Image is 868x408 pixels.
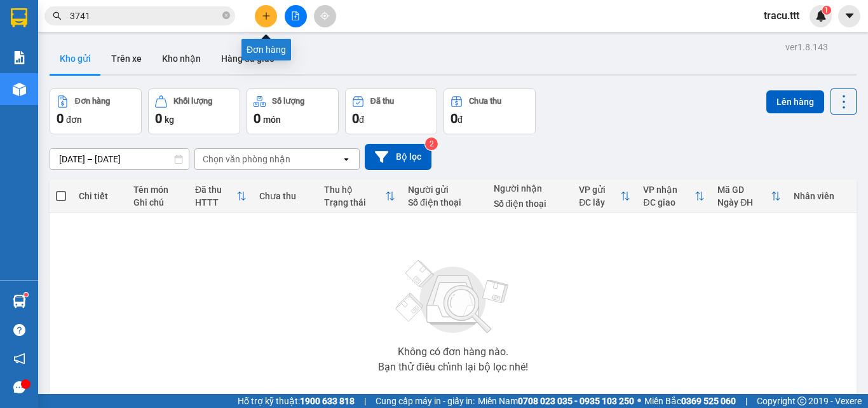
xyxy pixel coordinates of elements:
button: file-add [285,5,307,27]
span: copyright [797,397,806,405]
div: VP nhận [643,185,695,195]
button: Hàng đã giao [211,43,285,74]
button: Kho gửi [50,43,101,74]
button: caret-down [838,5,860,27]
div: Thu hộ [324,185,385,195]
th: Toggle SortBy [637,179,711,213]
span: đ [458,115,463,125]
div: Người nhận [494,183,567,193]
sup: 1 [822,6,831,15]
button: Lên hàng [766,90,824,113]
sup: 1 [24,293,28,297]
th: Toggle SortBy [318,179,402,213]
button: Đã thu0đ [345,88,437,134]
div: Bạn thử điều chỉnh lại bộ lọc nhé! [378,362,528,372]
div: Khối lượng [173,97,212,106]
div: Người gửi [408,185,481,195]
div: Đơn hàng [75,97,110,106]
span: Miền Nam [478,394,634,408]
input: Select a date range. [50,149,189,169]
span: caret-down [844,10,855,22]
button: Đơn hàng0đơn [50,88,142,134]
div: Trạng thái [324,197,385,208]
div: Chọn văn phòng nhận [203,153,290,165]
img: warehouse-icon [13,83,26,96]
sup: 2 [425,137,438,150]
span: đ [359,115,364,125]
div: Tên món [133,185,182,195]
span: question-circle [13,324,25,336]
span: | [364,394,366,408]
div: HTTT [195,197,236,208]
span: 0 [57,111,64,126]
button: Bộ lọc [365,144,431,170]
div: ver 1.8.143 [785,40,828,54]
div: Chưa thu [259,191,311,201]
button: Số lượng0món [247,88,339,134]
span: message [13,381,25,393]
img: icon-new-feature [815,10,827,22]
div: Chi tiết [79,191,121,201]
div: VP gửi [579,185,620,195]
div: Không có đơn hàng nào. [398,347,508,357]
span: file-add [291,11,300,20]
span: 0 [155,111,162,126]
img: warehouse-icon [13,295,26,308]
img: logo-vxr [11,8,27,27]
strong: 1900 633 818 [300,396,355,406]
input: Tìm tên, số ĐT hoặc mã đơn [70,9,220,23]
span: close-circle [222,11,230,19]
span: 1 [824,6,829,15]
span: đơn [66,115,82,125]
button: Trên xe [101,43,152,74]
div: Đã thu [195,185,236,195]
div: Ghi chú [133,197,182,208]
span: search [53,11,62,20]
th: Toggle SortBy [711,179,787,213]
span: 0 [352,111,359,126]
span: tracu.ttt [754,8,810,24]
button: plus [255,5,277,27]
img: solution-icon [13,51,26,64]
strong: 0708 023 035 - 0935 103 250 [518,396,634,406]
div: Số lượng [272,97,304,106]
span: aim [320,11,329,20]
span: close-circle [222,10,230,22]
span: Cung cấp máy in - giấy in: [376,394,475,408]
div: Nhân viên [794,191,850,201]
div: Số điện thoại [494,199,567,209]
span: notification [13,353,25,365]
div: ĐC lấy [579,197,620,208]
div: Số điện thoại [408,197,481,208]
div: Đã thu [370,97,394,106]
span: ⚪️ [637,398,641,404]
button: Chưa thu0đ [444,88,536,134]
span: | [745,394,747,408]
span: Miền Bắc [644,394,736,408]
button: Khối lượng0kg [148,88,240,134]
span: 0 [254,111,261,126]
div: Ngày ĐH [717,197,771,208]
strong: 0369 525 060 [681,396,736,406]
button: aim [314,5,336,27]
span: plus [262,11,271,20]
img: svg+xml;base64,PHN2ZyBjbGFzcz0ibGlzdC1wbHVnX19zdmciIHhtbG5zPSJodHRwOi8vd3d3LnczLm9yZy8yMDAwL3N2Zy... [390,253,517,342]
button: Kho nhận [152,43,211,74]
svg: open [341,154,351,164]
span: Hỗ trợ kỹ thuật: [238,394,355,408]
div: Chưa thu [469,97,501,106]
span: 0 [451,111,458,126]
div: ĐC giao [643,197,695,208]
span: món [263,115,281,125]
div: Mã GD [717,185,771,195]
span: kg [165,115,174,125]
th: Toggle SortBy [573,179,637,213]
th: Toggle SortBy [189,179,253,213]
